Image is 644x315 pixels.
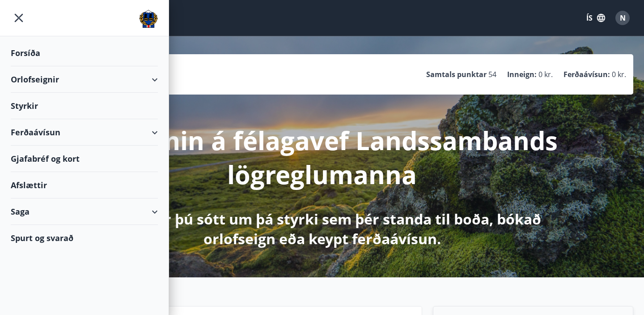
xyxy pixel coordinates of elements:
[581,10,610,26] button: ÍS
[507,69,537,79] p: Inneign :
[11,93,158,119] div: Styrkir
[620,13,626,23] span: N
[11,225,158,251] div: Spurt og svarað
[612,69,626,79] span: 0 kr.
[11,10,27,26] button: menu
[11,198,158,225] div: Saga
[86,209,558,249] p: Hér getur þú sótt um þá styrki sem þér standa til boða, bókað orlofseign eða keypt ferðaávísun.
[11,66,158,93] div: Orlofseignir
[11,40,158,66] div: Forsíða
[86,123,558,191] p: Velkomin á félagavef Landssambands lögreglumanna
[11,119,158,146] div: Ferðaávísun
[426,69,487,79] p: Samtals punktar
[139,10,158,28] img: union_logo
[612,7,633,29] button: N
[488,69,496,79] span: 54
[11,172,158,198] div: Afslættir
[538,69,553,79] span: 0 kr.
[11,146,158,172] div: Gjafabréf og kort
[563,69,610,79] p: Ferðaávísun :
